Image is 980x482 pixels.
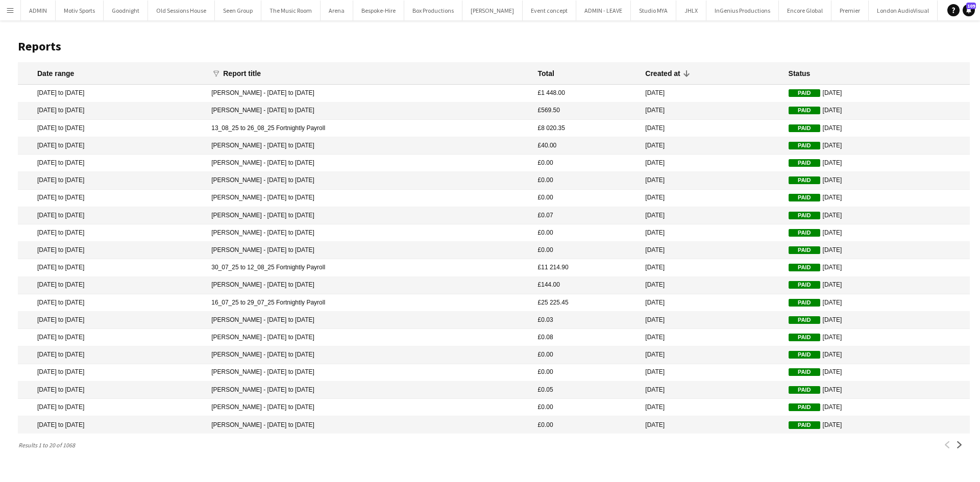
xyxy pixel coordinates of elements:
span: Paid [789,246,820,254]
mat-cell: [DATE] to [DATE] [18,224,206,242]
mat-cell: £0.00 [533,242,641,259]
span: Paid [789,403,820,411]
mat-cell: [DATE] to [DATE] [18,312,206,329]
mat-cell: [DATE] [640,364,783,382]
mat-cell: [DATE] [783,85,970,102]
a: 109 [963,4,975,16]
mat-cell: [DATE] [783,259,970,276]
mat-cell: £144.00 [533,277,641,294]
mat-cell: [DATE] to [DATE] [18,207,206,224]
mat-cell: [PERSON_NAME] - [DATE] to [DATE] [206,155,532,172]
button: Event concept [523,1,576,20]
span: Paid [789,212,820,219]
span: Paid [789,107,820,114]
mat-cell: [PERSON_NAME] - [DATE] to [DATE] [206,242,532,259]
button: Encore Global [779,1,831,20]
span: Paid [789,124,820,132]
button: Goodnight [104,1,148,20]
button: Box Productions [404,1,462,20]
mat-cell: [PERSON_NAME] - [DATE] to [DATE] [206,364,532,382]
mat-cell: [DATE] [640,399,783,416]
mat-cell: [DATE] [640,155,783,172]
mat-cell: £0.00 [533,224,641,242]
mat-cell: [PERSON_NAME] - [DATE] to [DATE] [206,329,532,346]
mat-cell: [DATE] [783,416,970,434]
mat-cell: [DATE] [640,85,783,102]
button: Seen Group [215,1,261,20]
mat-cell: [DATE] [783,172,970,189]
mat-cell: £0.00 [533,416,641,434]
span: Paid [789,264,820,271]
mat-cell: [DATE] [640,103,783,120]
mat-cell: [DATE] to [DATE] [18,137,206,155]
mat-cell: £0.00 [533,346,641,364]
button: The Music Room [261,1,321,20]
mat-cell: [DATE] [640,190,783,207]
mat-cell: [DATE] [640,242,783,259]
span: Paid [789,421,820,429]
mat-cell: [DATE] [783,294,970,312]
div: Created at [645,69,689,78]
mat-cell: [DATE] to [DATE] [18,329,206,346]
mat-cell: [DATE] [783,382,970,399]
span: Results 1 to 20 of 1068 [18,441,79,449]
mat-cell: [DATE] to [DATE] [18,399,206,416]
div: Created at [645,69,680,78]
mat-cell: [DATE] [783,399,970,416]
span: Paid [789,229,820,237]
button: Bespoke-Hire [353,1,404,20]
mat-cell: [PERSON_NAME] - [DATE] to [DATE] [206,312,532,329]
mat-cell: [DATE] [640,207,783,224]
mat-cell: 30_07_25 to 12_08_25 Fortnightly Payroll [206,259,532,276]
mat-cell: [DATE] [640,329,783,346]
button: InGenius Productions [706,1,779,20]
div: Total [538,69,554,78]
mat-cell: [PERSON_NAME] - [DATE] to [DATE] [206,346,532,364]
mat-cell: [DATE] to [DATE] [18,259,206,276]
span: Paid [789,176,820,184]
mat-cell: [DATE] to [DATE] [18,172,206,189]
div: Status [789,69,811,78]
span: Paid [789,299,820,307]
mat-cell: [PERSON_NAME] - [DATE] to [DATE] [206,277,532,294]
mat-cell: [DATE] to [DATE] [18,364,206,382]
mat-cell: [DATE] to [DATE] [18,85,206,102]
mat-cell: [PERSON_NAME] - [DATE] to [DATE] [206,416,532,434]
span: Paid [789,334,820,341]
mat-cell: [DATE] [783,312,970,329]
mat-cell: £11 214.90 [533,259,641,276]
mat-cell: [DATE] [783,207,970,224]
mat-cell: [DATE] [783,329,970,346]
mat-cell: [DATE] [783,120,970,137]
mat-cell: [DATE] to [DATE] [18,120,206,137]
mat-cell: £1 448.00 [533,85,641,102]
mat-cell: [PERSON_NAME] - [DATE] to [DATE] [206,382,532,399]
div: Date range [37,69,74,78]
mat-cell: [DATE] [783,277,970,294]
mat-cell: [DATE] [640,259,783,276]
mat-cell: £0.08 [533,329,641,346]
button: ADMIN [21,1,56,20]
span: Paid [789,159,820,167]
mat-cell: [DATE] [640,120,783,137]
mat-cell: [DATE] [640,312,783,329]
mat-cell: [DATE] [640,172,783,189]
button: Old Sessions House [148,1,215,20]
mat-cell: [DATE] to [DATE] [18,155,206,172]
mat-cell: £0.00 [533,364,641,382]
mat-cell: £0.00 [533,155,641,172]
mat-cell: £25 225.45 [533,294,641,312]
span: Paid [789,316,820,324]
mat-cell: [DATE] [640,137,783,155]
button: ADMIN - LEAVE [576,1,631,20]
mat-cell: [DATE] [640,416,783,434]
mat-cell: [DATE] [640,224,783,242]
button: JHLX [676,1,706,20]
div: Report title [223,69,270,78]
mat-cell: [DATE] [783,364,970,382]
mat-cell: 13_08_25 to 26_08_25 Fortnightly Payroll [206,120,532,137]
mat-cell: [DATE] to [DATE] [18,382,206,399]
mat-cell: [PERSON_NAME] - [DATE] to [DATE] [206,190,532,207]
mat-cell: [DATE] to [DATE] [18,294,206,312]
mat-cell: [PERSON_NAME] - [DATE] to [DATE] [206,224,532,242]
